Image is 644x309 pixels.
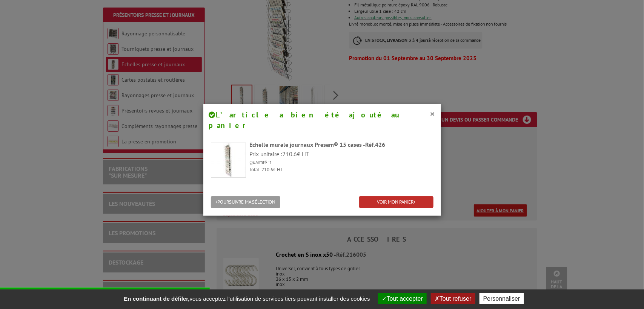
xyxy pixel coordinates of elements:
p: Prix unitaire : € HT [250,150,433,158]
span: vous acceptez l'utilisation de services tiers pouvant installer des cookies [120,295,373,302]
button: Tout accepter [378,293,427,304]
button: × [430,109,435,119]
button: Tout refuser [431,293,475,304]
a: VOIR MON PANIER [359,196,433,209]
span: 210.6 [262,166,274,173]
p: Quantité : [250,159,433,166]
button: Personnaliser (fenêtre modale) [480,293,524,304]
p: Total : € HT [250,166,433,174]
span: Réf.426 [366,141,386,148]
span: 210.6 [283,150,297,158]
button: POURSUIVRE MA SÉLECTION [211,196,280,209]
h4: L’article a bien été ajouté au panier [209,110,435,131]
span: 1 [270,159,272,166]
div: Echelle murale journaux Presam® 15 cases - [250,140,433,149]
